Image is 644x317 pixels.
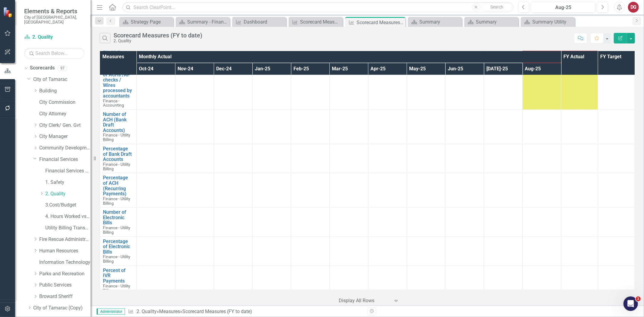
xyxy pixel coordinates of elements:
[476,18,517,26] div: Summary
[39,282,91,289] a: Public Services
[234,18,285,26] a: Dashboard
[100,144,137,173] td: Double-Click to Edit Right Click for Context Menu
[100,110,137,144] td: Double-Click to Edit Right Click for Context Menu
[39,259,91,266] a: Information Technology
[103,225,130,235] span: Finance - Utility Billing
[636,296,641,301] span: 1
[419,18,460,26] div: Summary
[39,236,91,243] a: Fire Rescue Administration
[114,32,202,39] div: Scorecard Measures (FY to date)
[103,254,130,264] span: Finance - Utility Billing
[3,7,14,17] img: ClearPoint Strategy
[100,208,137,237] td: Double-Click to Edit Right Click for Context Menu
[128,308,363,315] div: » »
[623,296,638,311] iframe: Intercom live chat
[39,293,91,300] a: Broward Sheriff
[121,18,172,26] a: Strategy Page
[182,309,252,314] div: Scorecard Measures (FY to date)
[177,18,228,26] a: Summary - Financial Services Administration (1501)
[466,18,517,26] a: Summary
[39,99,91,106] a: City Commission
[45,191,91,197] a: 2. Quality
[97,309,125,315] span: Administrator
[159,309,180,314] a: Measures
[39,110,91,117] a: City Attorney
[300,18,341,26] div: Scorecard Measures Data (FY To Date)
[244,18,285,26] div: Dashboard
[39,271,91,277] a: Parks and Recreation
[490,5,503,9] span: Search
[136,309,157,314] a: 2. Quality
[45,179,91,186] a: 1. Safety
[39,248,91,255] a: Human Resources
[45,225,91,232] a: Utility Billing Transactional Survey
[24,8,85,15] span: Elements & Reports
[103,112,133,133] a: Number of ACH (Bank Draft Accounts)
[103,239,133,255] a: Percentage of Electronic Bills
[103,196,130,206] span: Finance - Utility Billing
[100,266,137,295] td: Double-Click to Edit Right Click for Context Menu
[24,15,85,25] small: City of [GEOGRAPHIC_DATA], [GEOGRAPHIC_DATA]
[103,146,133,162] a: Percentage of Bank Draft Accounts
[531,2,595,13] button: Aug-25
[100,173,137,208] td: Double-Click to Edit Right Click for Context Menu
[103,283,130,293] span: Finance - Utility Billing
[33,305,91,312] a: City of Tamarac (Copy)
[103,162,130,171] span: Finance - Utility Billing
[39,133,91,140] a: City Manager
[103,175,133,196] a: Percentage of ACH (Recurring Payments)
[103,133,130,142] span: Finance - Utility Billing
[24,34,85,41] a: 2. Quality
[30,65,55,72] a: Scorecards
[290,18,341,26] a: Scorecard Measures Data (FY To Date)
[45,213,91,220] a: 4. Hours Worked vs Available hours
[39,156,91,163] a: Financial Services
[39,122,91,129] a: City Clerk/ Gen. Gvt
[103,67,133,99] a: Percentage of ACHs /AP checks / Wires processed by accountants
[482,3,512,11] button: Search
[24,48,85,59] input: Search Below...
[532,18,573,26] div: Summary Utility
[33,76,91,83] a: City of Tamarac
[522,18,573,26] a: Summary Utility
[409,18,460,26] a: Summary
[100,237,137,266] td: Double-Click to Edit Right Click for Context Menu
[100,65,137,110] td: Double-Click to Edit Right Click for Context Menu
[103,210,133,226] a: Number of Electronic Bills
[103,98,124,108] span: Finance - Accounting
[122,2,514,13] input: Search ClearPoint...
[45,202,91,209] a: 3.Cost/Budget
[533,4,593,11] div: Aug-25
[39,145,91,152] a: Community Development
[45,168,91,175] a: Financial Services Scorecard
[131,18,172,26] div: Strategy Page
[103,268,133,284] a: Percent of IVR Payments
[187,18,228,26] div: Summary - Financial Services Administration (1501)
[114,39,202,43] div: 2. Quality
[39,88,91,94] a: Building
[58,66,67,71] div: 97
[357,19,404,26] div: Scorecard Measures (FY to date)
[628,2,639,13] button: DG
